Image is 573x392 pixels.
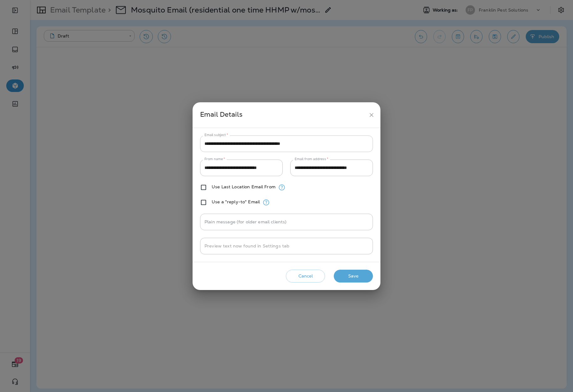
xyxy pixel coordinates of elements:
[212,184,276,189] label: Use Last Location Email From
[204,157,225,161] label: From name
[286,270,325,283] button: Cancel
[366,109,377,121] button: close
[204,133,228,137] label: Email subject
[295,157,328,161] label: Email from address
[334,270,373,283] button: Save
[200,109,366,121] div: Email Details
[212,199,260,204] label: Use a "reply-to" Email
